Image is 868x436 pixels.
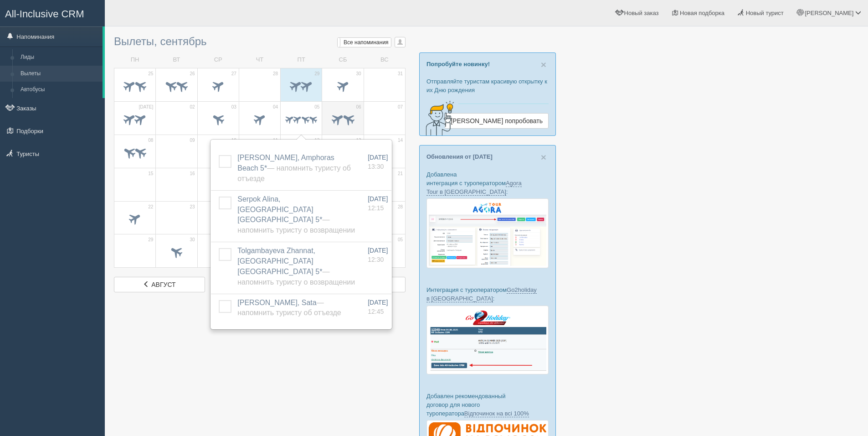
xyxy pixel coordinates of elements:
a: [DATE] 13:30 [368,153,388,171]
span: 29 [148,237,153,243]
span: 06 [356,104,361,110]
h3: Вылеты, сентябрь [114,36,406,47]
span: 23 [190,204,195,210]
button: Close [541,152,546,162]
td: ВС [364,52,405,68]
a: [DATE] 12:30 [368,246,388,264]
span: 05 [398,237,403,243]
span: 07 [398,104,403,110]
span: [DATE] [368,247,388,254]
span: 13 [356,137,361,144]
span: 11 [273,137,278,144]
span: 15 [148,171,153,177]
span: [DATE] [368,195,388,202]
span: 27 [231,71,236,77]
span: 08 [148,137,153,144]
span: 02 [190,104,195,110]
span: — Напомнить туристу о возвращении [237,268,355,286]
span: 29 [314,71,319,77]
span: 26 [190,71,195,77]
span: Все напоминания [344,39,389,46]
span: 21 [398,171,403,177]
td: ЧТ [239,52,280,68]
span: Tolgambayeva Zhannat, [GEOGRAPHIC_DATA] [GEOGRAPHIC_DATA] 5* [237,247,355,286]
a: Tolgambayeva Zhannat, [GEOGRAPHIC_DATA] [GEOGRAPHIC_DATA] 5*— Напомнить туристу о возвращении [237,247,355,286]
span: × [541,59,546,70]
a: [DATE] 12:15 [368,194,388,213]
span: 13:30 [368,163,384,170]
span: Serpok Alina, [GEOGRAPHIC_DATA] [GEOGRAPHIC_DATA] 5* [237,195,355,234]
td: ПН [114,52,156,68]
td: СБ [322,52,364,68]
span: [DATE] [368,299,388,306]
a: Agora Tour в [GEOGRAPHIC_DATA] [426,180,522,196]
span: 31 [398,71,403,77]
a: Вылеты [16,66,103,82]
img: creative-idea-2907357.png [420,100,456,136]
span: [DATE] [139,104,153,110]
a: All-Inclusive CRM [0,0,104,26]
span: [PERSON_NAME], Amphoras Beach 5* [237,154,351,182]
span: август [151,281,175,288]
span: Новый турист [746,10,784,16]
img: agora-tour-%D0%B7%D0%B0%D1%8F%D0%B2%D0%BA%D0%B8-%D1%81%D1%80%D0%BC-%D0%B4%D0%BB%D1%8F-%D1%82%D1%8... [426,198,549,268]
a: [DATE] 12:45 [368,298,388,316]
td: ВТ [156,52,197,68]
a: Go2holiday в [GEOGRAPHIC_DATA] [426,286,537,302]
p: Добавлена интеграция с туроператором : [426,170,549,196]
a: [PERSON_NAME], Amphoras Beach 5*— Напомнить туристу об отъезде [237,154,351,182]
span: 28 [273,71,278,77]
span: 09 [190,137,195,144]
span: 25 [148,71,153,77]
span: [PERSON_NAME], Sata [237,299,341,317]
span: 05 [314,104,319,110]
span: [DATE] [368,154,388,161]
img: go2holiday-bookings-crm-for-travel-agency.png [426,306,549,374]
a: [PERSON_NAME] попробовать [445,113,549,129]
a: Обновления от [DATE] [426,153,493,160]
a: август [114,277,205,292]
span: Новый заказ [624,10,659,16]
a: Serpok Alina, [GEOGRAPHIC_DATA] [GEOGRAPHIC_DATA] 5*— Напомнить туристу о возвращении [237,195,355,234]
span: 12 [314,137,319,144]
span: Новая подборка [680,10,724,16]
a: Відпочинок на всі 100% [464,410,529,417]
span: 10 [231,137,236,144]
span: 16 [190,171,195,177]
p: Отправляйте туристам красивую открытку к их Дню рождения [426,77,549,94]
td: ПТ [281,52,322,68]
span: [PERSON_NAME] [805,10,853,16]
span: 03 [231,104,236,110]
p: Попробуйте новинку! [426,60,549,68]
span: 04 [273,104,278,110]
span: 22 [148,204,153,210]
span: × [541,152,546,162]
p: Интеграция с туроператором : [426,285,549,303]
button: Close [541,60,546,69]
a: Автобусы [16,82,103,98]
p: Добавлен рекомендованный договор для нового туроператора [426,392,549,418]
span: 28 [398,204,403,210]
span: 30 [190,237,195,243]
span: 30 [356,71,361,77]
span: 12:45 [368,308,384,315]
span: — Напомнить туристу об отъезде [237,164,351,182]
a: [PERSON_NAME], Sata— Напомнить туристу об отъезде [237,299,341,317]
span: 12:15 [368,204,384,212]
span: 12:30 [368,256,384,263]
span: 14 [398,137,403,144]
span: All-Inclusive CRM [5,8,84,20]
a: Лиды [16,49,103,66]
td: СР [197,52,239,68]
